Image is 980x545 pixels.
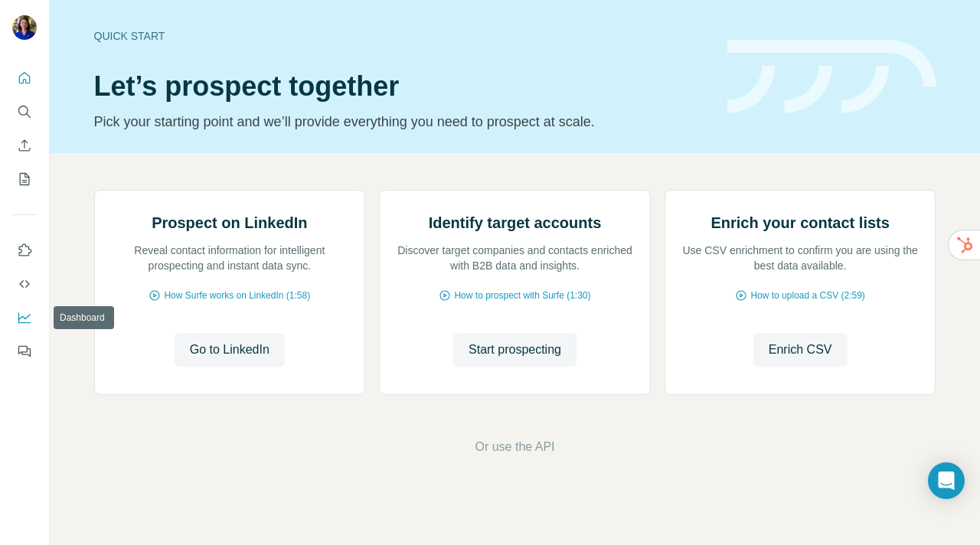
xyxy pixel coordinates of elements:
[928,462,965,499] div: Open Intercom Messenger
[94,28,709,44] div: Quick start
[727,40,936,114] img: banner
[750,289,864,302] span: How to upload a CSV (2:59)
[94,71,709,102] h1: Let’s prospect together
[12,64,37,92] button: Quick start
[190,341,269,359] span: Go to LinkedIn
[12,15,37,40] img: Avatar
[175,333,285,367] button: Go to LinkedIn
[12,98,37,126] button: Search
[12,338,37,365] button: Feedback
[164,289,310,302] span: How Surfe works on LinkedIn (1:58)
[12,132,37,159] button: Enrich CSV
[152,212,307,233] h2: Prospect on LinkedIn
[110,243,350,273] p: Reveal contact information for intelligent prospecting and instant data sync.
[681,243,920,273] p: Use CSV enrichment to confirm you are using the best data available.
[475,438,554,456] button: Or use the API
[453,333,577,367] button: Start prospecting
[429,212,602,233] h2: Identify target accounts
[753,333,848,367] button: Enrich CSV
[454,289,590,302] span: How to prospect with Surfe (1:30)
[94,111,709,132] p: Pick your starting point and we’ll provide everything you need to prospect at scale.
[469,341,561,359] span: Start prospecting
[12,304,37,331] button: Dashboard
[12,270,37,298] button: Use Surfe API
[710,212,889,233] h2: Enrich your contact lists
[769,341,832,359] span: Enrich CSV
[395,243,635,273] p: Discover target companies and contacts enriched with B2B data and insights.
[12,237,37,264] button: Use Surfe on LinkedIn
[12,165,37,193] button: My lists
